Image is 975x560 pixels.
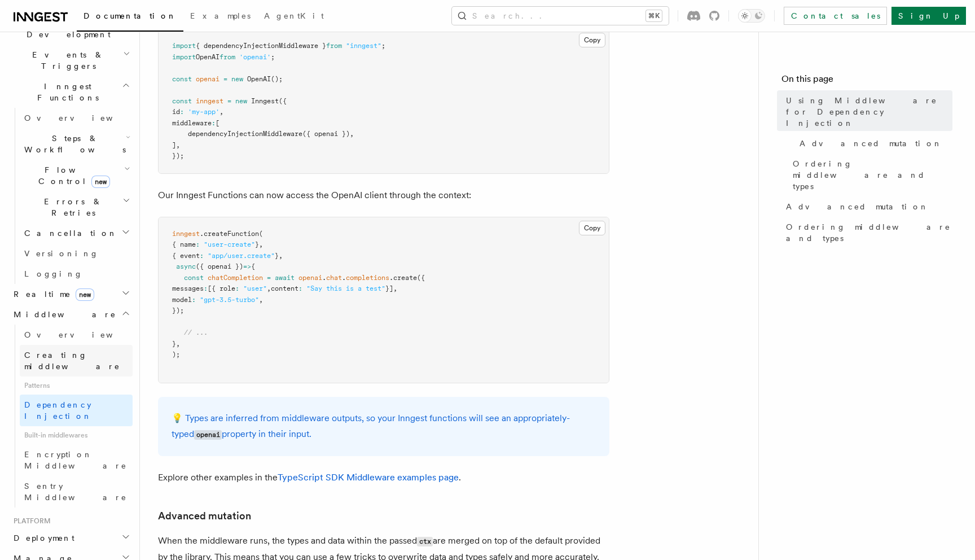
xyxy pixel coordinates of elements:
[417,537,433,546] code: ctx
[188,108,219,116] span: 'my-app'
[20,426,133,444] span: Built-in middlewares
[208,274,263,282] span: chatCompletion
[302,130,350,138] span: ({ openai })
[251,97,279,105] span: Inngest
[275,274,295,282] span: await
[172,240,196,248] span: { name
[20,196,122,218] span: Errors & Retries
[251,262,255,270] span: {
[196,240,200,248] span: :
[243,285,267,292] span: "user"
[235,97,247,105] span: new
[243,262,251,270] span: =>
[20,191,133,223] button: Errors & Retries
[24,330,140,339] span: Overview
[172,296,192,304] span: model
[180,108,184,116] span: :
[298,274,322,282] span: openai
[259,296,263,304] span: ,
[219,53,235,61] span: from
[223,75,227,83] span: =
[24,269,83,278] span: Logging
[795,133,952,154] a: Advanced mutation
[176,262,196,270] span: async
[239,53,271,61] span: 'openai'
[20,444,133,476] a: Encryption Middleware
[393,285,397,292] span: ,
[9,81,122,103] span: Inngest Functions
[298,285,302,292] span: :
[279,97,287,105] span: ({
[77,3,183,32] a: Documentation
[781,217,952,248] a: Ordering middleware and types
[183,3,257,30] a: Examples
[255,240,259,248] span: }
[9,325,133,508] div: Middleware
[172,307,184,314] span: });
[172,351,180,358] span: );
[738,9,765,23] button: Toggle dark mode
[200,296,259,304] span: "gpt-3.5-turbo"
[184,329,208,336] span: // ...
[891,7,966,25] a: Sign Up
[231,75,243,83] span: new
[172,108,180,116] span: id
[786,201,929,212] span: Advanced mutation
[267,274,271,282] span: =
[20,164,124,187] span: Flow Control
[9,108,133,284] div: Inngest Functions
[417,274,425,282] span: ({
[781,90,952,133] a: Using Middleware for Dependency Injection
[20,108,133,128] a: Overview
[793,158,952,192] span: Ordering middleware and types
[342,274,346,282] span: .
[172,141,176,149] span: ]
[172,97,192,105] span: const
[204,285,208,292] span: :
[176,141,180,149] span: ,
[172,230,200,238] span: inngest
[24,113,140,123] span: Overview
[188,130,302,138] span: dependencyInjectionMiddleware
[786,95,952,129] span: Using Middleware for Dependency Injection
[212,119,216,127] span: :
[788,154,952,196] a: Ordering middleware and types
[219,108,223,116] span: ,
[84,11,177,20] span: Documentation
[196,97,223,105] span: inngest
[9,76,133,108] button: Inngest Functions
[322,274,326,282] span: .
[20,133,126,155] span: Steps & Workflows
[24,400,92,421] span: Dependency Injection
[381,42,385,50] span: ;
[271,285,298,292] span: content
[9,304,133,325] button: Middleware
[190,11,251,20] span: Examples
[204,240,255,248] span: "user-create"
[9,309,116,320] span: Middleware
[172,285,204,292] span: messages
[192,296,196,304] span: :
[385,285,393,292] span: }]
[452,7,669,25] button: Search...⌘K
[196,262,243,270] span: ({ openai })
[20,395,133,426] a: Dependency Injection
[194,430,222,440] code: openai
[158,508,251,524] a: Advanced mutation
[20,160,133,191] button: Flow Controlnew
[24,351,120,371] span: Creating middleware
[271,75,283,83] span: ();
[200,230,259,238] span: .createFunction
[235,285,239,292] span: :
[259,240,263,248] span: ,
[9,532,74,544] span: Deployment
[350,130,354,138] span: ,
[208,285,235,292] span: [{ role
[20,476,133,508] a: Sentry Middleware
[9,45,133,76] button: Events & Triggers
[786,221,952,244] span: Ordering middleware and types
[20,325,133,345] a: Overview
[196,42,326,50] span: { dependencyInjectionMiddleware }
[579,221,605,235] button: Copy
[326,274,342,282] span: chat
